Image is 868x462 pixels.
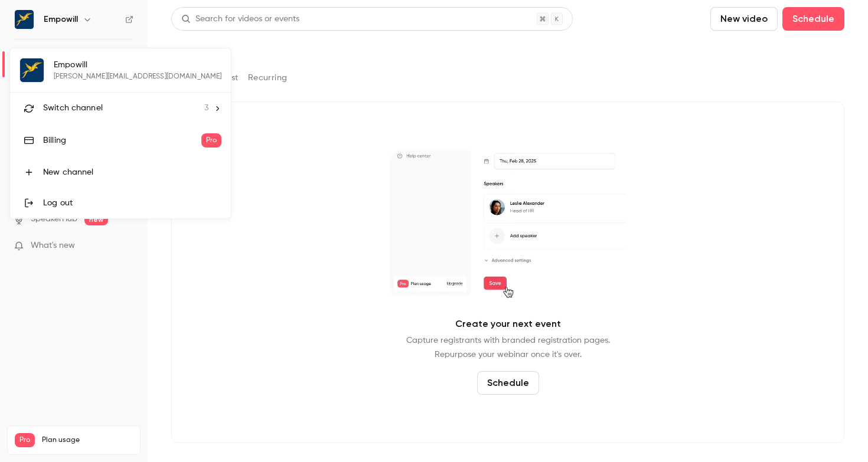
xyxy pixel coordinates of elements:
span: Pro [201,133,221,148]
div: Log out [43,197,221,209]
span: 3 [204,102,208,114]
div: Billing [43,135,201,146]
span: Switch channel [43,102,103,114]
div: New channel [43,166,221,178]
